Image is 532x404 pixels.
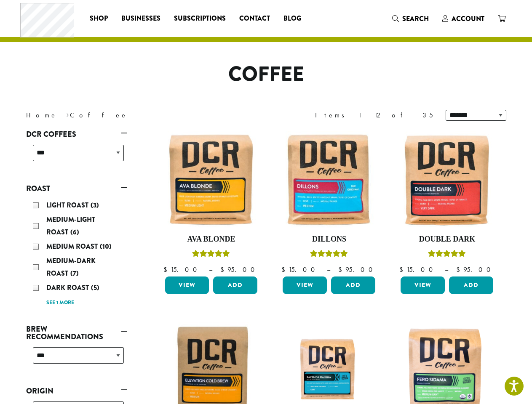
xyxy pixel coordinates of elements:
[26,384,127,398] a: Origin
[281,131,377,274] a: DillonsRated 5.00 out of 5
[209,265,212,274] span: –
[91,200,99,210] span: (3)
[331,276,375,294] button: Add
[401,276,445,294] a: View
[281,265,319,274] bdi: 15.00
[399,265,437,274] bdi: 15.00
[398,131,495,228] img: Double-Dark-12oz-300x300.jpg
[402,14,429,24] span: Search
[26,111,57,120] a: Home
[192,249,230,261] div: Rated 5.00 out of 5
[327,265,330,274] span: –
[445,265,448,274] span: –
[449,276,493,294] button: Add
[281,235,377,244] h4: Dillons
[70,227,79,237] span: (6)
[100,242,112,251] span: (10)
[281,131,377,228] img: Dillons-12oz-300x300.jpg
[46,283,91,292] span: Dark Roast
[26,127,127,141] a: DCR Coffees
[399,265,406,274] span: $
[90,13,108,24] span: Shop
[338,265,345,274] span: $
[26,110,254,120] nav: Breadcrumb
[174,13,226,24] span: Subscriptions
[46,299,74,307] a: See 1 more
[46,256,96,278] span: Medium-Dark Roast
[121,13,160,24] span: Businesses
[26,141,127,171] div: DCR Coffees
[338,265,377,274] bdi: 95.00
[26,344,127,374] div: Brew Recommendations
[220,265,259,274] bdi: 95.00
[398,131,495,274] a: Double DarkRated 4.50 out of 5
[46,200,91,210] span: Light Roast
[46,215,95,237] span: Medium-Light Roast
[66,107,69,120] span: ›
[26,196,127,312] div: Roast
[163,235,260,244] h4: Ava Blonde
[26,181,127,196] a: Roast
[456,265,495,274] bdi: 95.00
[310,249,348,261] div: Rated 5.00 out of 5
[452,14,484,24] span: Account
[165,276,209,294] a: View
[91,283,99,292] span: (5)
[83,12,115,25] a: Shop
[456,265,463,274] span: $
[398,235,495,244] h4: Double Dark
[70,268,79,278] span: (7)
[163,131,259,228] img: Ava-Blonde-12oz-1-300x300.jpg
[26,322,127,344] a: Brew Recommendations
[385,12,436,26] a: Search
[283,276,327,294] a: View
[163,265,201,274] bdi: 15.00
[163,265,171,274] span: $
[428,249,466,261] div: Rated 4.50 out of 5
[281,265,289,274] span: $
[239,13,270,24] span: Contact
[20,62,513,87] h1: Coffee
[163,131,260,274] a: Ava BlondeRated 5.00 out of 5
[315,110,433,120] div: Items 1-12 of 35
[213,276,257,294] button: Add
[283,13,301,24] span: Blog
[220,265,227,274] span: $
[46,242,100,251] span: Medium Roast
